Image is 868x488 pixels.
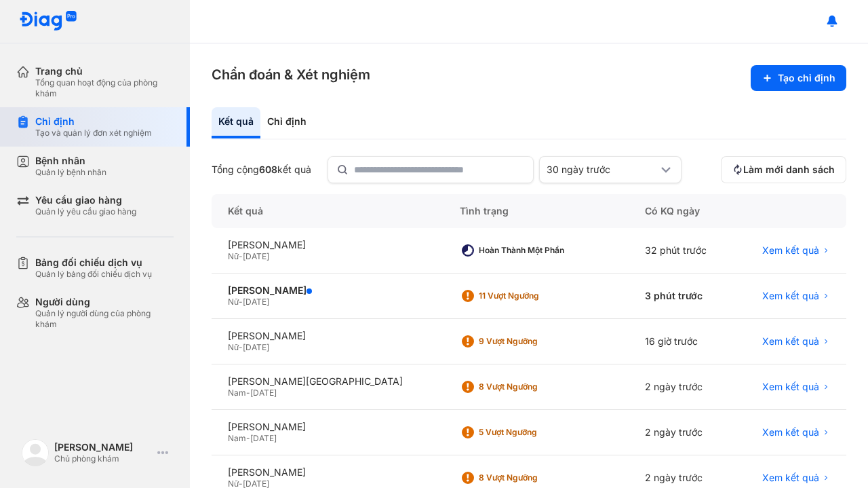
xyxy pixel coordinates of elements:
div: Bảng đối chiếu dịch vụ [35,257,152,269]
span: Xem kết quả [762,335,819,348]
div: Trang chủ [35,65,174,77]
div: [PERSON_NAME] [228,466,427,478]
img: logo [19,11,77,32]
span: Xem kết quả [762,244,819,257]
div: Quản lý bệnh nhân [35,167,106,178]
div: Quản lý người dùng của phòng khám [35,308,174,330]
span: Nam [228,388,246,398]
div: 5 Vượt ngưỡng [479,427,587,438]
div: Tình trạng [443,194,629,228]
div: Tạo và quản lý đơn xét nghiệm [35,128,152,138]
div: 3 phút trước [629,274,734,319]
div: 32 phút trước [629,228,734,274]
span: Xem kết quả [762,290,819,302]
span: [DATE] [250,388,277,398]
div: 8 Vượt ngưỡng [479,381,587,392]
span: - [246,433,250,443]
div: Người dùng [35,296,174,308]
span: Xem kết quả [762,381,819,393]
div: Kết quả [212,107,260,138]
div: Chỉ định [260,107,313,138]
div: [PERSON_NAME] [228,284,427,297]
span: Xem kết quả [762,472,819,484]
div: Bệnh nhân [35,155,106,167]
div: Có KQ ngày [629,194,734,228]
button: Tạo chỉ định [751,65,846,91]
span: Làm mới danh sách [743,164,835,176]
div: Quản lý yêu cầu giao hàng [35,206,136,217]
span: - [239,297,243,307]
div: 30 ngày trước [547,164,658,176]
h3: Chẩn đoán & Xét nghiệm [212,65,370,84]
div: Chỉ định [35,115,152,128]
div: Hoàn thành một phần [479,245,587,256]
span: Xem kết quả [762,426,819,438]
span: Nữ [228,297,239,307]
div: Kết quả [212,194,443,228]
span: [DATE] [250,433,277,443]
div: 16 giờ trước [629,319,734,364]
span: - [239,342,243,352]
span: 608 [259,164,277,175]
div: [PERSON_NAME] [228,421,427,433]
div: [PERSON_NAME] [228,330,427,342]
div: 8 Vượt ngưỡng [479,472,587,483]
div: Tổng cộng kết quả [212,164,311,176]
span: Nữ [228,251,239,261]
div: [PERSON_NAME][GEOGRAPHIC_DATA] [228,375,427,388]
div: [PERSON_NAME] [228,239,427,251]
div: 2 ngày trước [629,410,734,455]
div: 2 ngày trước [629,364,734,410]
button: Làm mới danh sách [721,156,846,183]
span: [DATE] [243,251,269,261]
span: - [239,251,243,261]
div: Quản lý bảng đối chiếu dịch vụ [35,269,152,280]
img: logo [22,439,49,466]
div: [PERSON_NAME] [54,441,152,453]
span: Nữ [228,342,239,352]
span: [DATE] [243,342,269,352]
span: [DATE] [243,297,269,307]
div: Tổng quan hoạt động của phòng khám [35,77,174,99]
span: - [246,388,250,398]
div: 11 Vượt ngưỡng [479,290,587,301]
span: Nam [228,433,246,443]
div: Yêu cầu giao hàng [35,194,136,206]
div: 9 Vượt ngưỡng [479,336,587,347]
div: Chủ phòng khám [54,453,152,464]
